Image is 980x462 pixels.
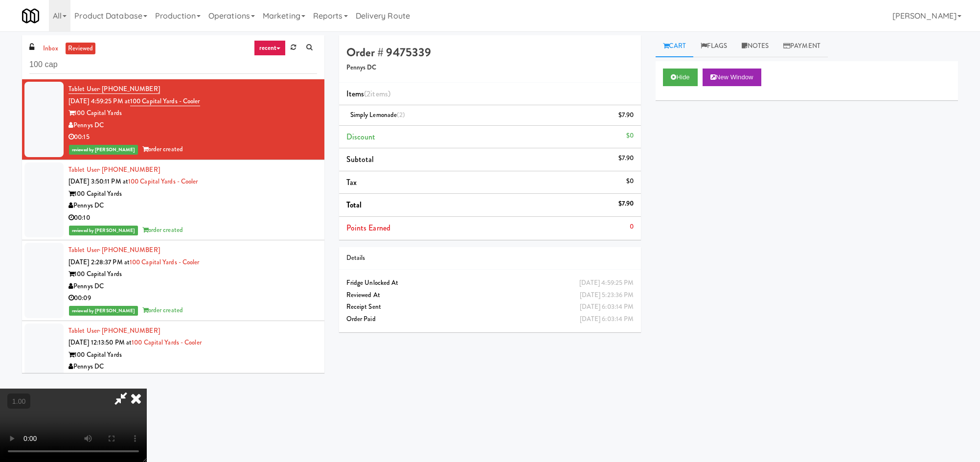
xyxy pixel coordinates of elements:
div: Receipt Sent [346,301,634,313]
div: $0 [626,175,634,187]
div: Pennys DC [68,361,317,373]
div: Fridge Unlocked At [346,277,634,289]
a: Payment [776,35,828,57]
img: Micromart [22,7,39,24]
div: Reviewed At [346,289,634,301]
span: reviewed by [PERSON_NAME] [69,145,138,155]
a: Cart [656,35,693,57]
a: reviewed [66,43,96,55]
span: reviewed by [PERSON_NAME] [69,226,138,235]
li: Tablet User· [PHONE_NUMBER][DATE] 3:50:11 PM at100 Capital Yards - Cooler100 Capital YardsPennys ... [22,160,324,241]
div: [DATE] 6:03:14 PM [580,301,634,313]
span: Simply Lemonade [350,110,406,119]
div: 00:10 [68,212,317,224]
div: Details [346,252,634,264]
button: New Window [703,69,761,86]
li: Tablet User· [PHONE_NUMBER][DATE] 4:59:25 PM at100 Capital Yards - Cooler100 Capital YardsPennys ... [22,79,324,160]
li: Tablet User· [PHONE_NUMBER][DATE] 2:28:37 PM at100 Capital Yards - Cooler100 Capital YardsPennys ... [22,240,324,321]
div: 100 Capital Yards [68,188,317,200]
span: Total [346,199,362,210]
div: $7.90 [618,109,634,121]
div: $0 [626,130,634,142]
a: 100 Capital Yards - Cooler [130,257,200,267]
a: recent [254,40,286,56]
ng-pluralize: items [370,88,388,99]
div: 00:15 [68,131,317,143]
span: Discount [346,131,376,142]
div: 100 Capital Yards [68,107,317,119]
span: order created [142,144,183,154]
span: · [PHONE_NUMBER] [99,326,160,335]
a: 100 Capital Yards - Cooler [132,338,202,347]
span: [DATE] 12:13:50 PM at [68,338,132,347]
div: 00:09 [68,292,317,304]
a: inbox [41,43,61,55]
a: Notes [734,35,776,57]
span: Tax [346,177,357,188]
span: reviewed by [PERSON_NAME] [69,306,138,316]
span: · [PHONE_NUMBER] [99,165,160,174]
h5: Pennys DC [346,64,634,71]
span: Items [346,88,390,99]
h4: Order # 9475339 [346,46,634,59]
a: Flags [693,35,735,57]
li: Tablet User· [PHONE_NUMBER][DATE] 12:13:50 PM at100 Capital Yards - Cooler100 Capital YardsPennys... [22,321,324,402]
div: Pennys DC [68,119,317,132]
span: Points Earned [346,222,390,233]
button: Hide [663,69,697,86]
span: (2) [397,110,405,119]
div: [DATE] 4:59:25 PM [579,277,634,289]
div: $7.90 [618,152,634,164]
a: Tablet User· [PHONE_NUMBER] [68,84,160,94]
span: · [PHONE_NUMBER] [99,245,160,254]
span: order created [142,305,183,315]
div: [DATE] 5:23:36 PM [580,289,634,301]
span: [DATE] 4:59:25 PM at [68,96,130,106]
div: $7.90 [618,198,634,210]
span: order created [142,225,183,234]
div: [DATE] 6:03:14 PM [580,313,634,325]
a: Tablet User· [PHONE_NUMBER] [68,165,160,174]
div: Pennys DC [68,200,317,212]
div: Pennys DC [68,280,317,293]
div: 100 Capital Yards [68,349,317,361]
input: Search vision orders [29,56,317,74]
span: · [PHONE_NUMBER] [99,84,160,93]
div: 0 [630,221,634,233]
span: (2 ) [364,88,390,99]
span: [DATE] 2:28:37 PM at [68,257,130,267]
span: [DATE] 3:50:11 PM at [68,177,128,186]
a: Tablet User· [PHONE_NUMBER] [68,326,160,335]
a: Tablet User· [PHONE_NUMBER] [68,245,160,254]
span: Subtotal [346,154,374,165]
a: 100 Capital Yards - Cooler [130,96,200,106]
div: 100 Capital Yards [68,268,317,280]
a: 100 Capital Yards - Cooler [128,177,198,186]
div: Order Paid [346,313,634,325]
